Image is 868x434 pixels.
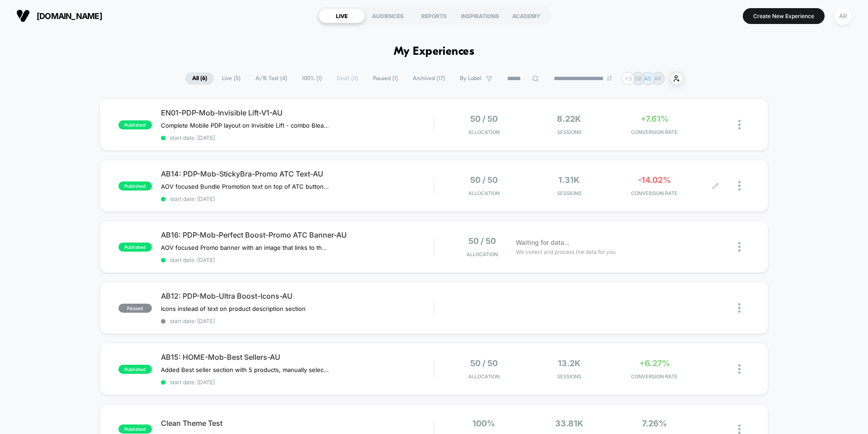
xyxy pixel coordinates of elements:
span: published [118,243,152,252]
span: Allocation [467,251,498,258]
span: +7.61% [641,114,669,124]
p: GB [634,75,642,82]
span: start date: [DATE] [161,379,434,386]
div: + 3 [622,72,635,85]
span: 13.2k [558,358,580,368]
img: close [738,242,741,252]
span: Allocation [468,129,500,135]
div: INSPIRATIONS [457,9,503,23]
span: published [118,424,152,434]
span: A/B Test ( 4 ) [249,72,294,85]
span: AOV focused Bundle Promotion text on top of ATC button that links to the Sticky Bra BundleAdded t... [161,183,329,190]
p: AS [644,75,651,82]
span: Paused ( 1 ) [366,72,405,85]
span: AB14: PDP-Mob-StickyBra-Promo ATC Text-AU [161,169,434,178]
span: AOV focused Promo banner with an image that links to the Bundles collection page—added above the ... [161,244,329,251]
span: 50 / 50 [470,358,498,368]
span: Allocation [468,373,500,380]
span: Clean Theme Test [161,419,434,428]
span: start date: [DATE] [161,318,434,324]
img: close [738,120,741,129]
p: AR [654,75,661,82]
span: start date: [DATE] [161,257,434,263]
div: AUDIENCES [365,9,411,23]
h1: My Experiences [394,45,475,58]
button: AR [831,7,854,25]
span: published [118,365,152,374]
span: Archived ( 17 ) [406,72,452,85]
span: All ( 6 ) [185,72,214,85]
img: close [738,364,741,374]
img: Visually logo [16,9,30,23]
span: 100% ( 1 ) [295,72,329,85]
span: Icons instead of text on product description section [161,305,306,312]
span: Allocation [468,190,500,196]
span: [DOMAIN_NAME] [37,11,102,21]
span: -14.02% [638,175,671,185]
span: CONVERSION RATE [614,190,695,196]
span: 33.81k [555,419,583,428]
span: +6.27% [639,358,670,368]
div: AR [834,7,852,25]
span: start date: [DATE] [161,196,434,202]
span: EN01-PDP-Mob-Invisible Lift-V1-AU [161,108,434,117]
span: published [118,120,152,129]
span: paused [118,304,152,313]
img: close [738,303,741,313]
img: close [738,181,741,191]
span: Live ( 5 ) [215,72,247,85]
span: 1.31k [558,175,580,185]
span: 50 / 50 [470,175,498,185]
span: 8.22k [557,114,581,124]
span: AB15: HOME-Mob-Best Sellers-AU [161,353,434,362]
div: LIVE [319,9,365,23]
span: 50 / 50 [470,114,498,124]
div: REPORTS [411,9,457,23]
span: We collect and process the data for you [516,248,616,256]
span: Sessions [529,129,610,135]
span: Sessions [529,190,610,196]
span: 50 / 50 [468,236,496,246]
span: Added Best seller section with 5 products, manually selected, right after the banner. [161,366,329,373]
button: Create New Experience [743,8,825,24]
span: By Label [460,75,481,82]
span: AB16: PDP-Mob-Perfect Boost-Promo ATC Banner-AU [161,230,434,239]
span: AB12: PDP-Mob-Ultra Boost-Icons-AU [161,291,434,300]
span: CONVERSION RATE [614,129,695,135]
button: [DOMAIN_NAME] [14,9,105,23]
span: Sessions [529,373,610,380]
img: close [738,424,741,434]
span: 100% [472,419,495,428]
span: Complete Mobile PDP layout on Invisible Lift - combo Bleame and new layout sections. [161,122,329,129]
span: Waiting for data... [516,238,570,248]
span: published [118,181,152,191]
div: ACADEMY [503,9,549,23]
span: 7.26% [642,419,667,428]
span: CONVERSION RATE [614,373,695,380]
img: end [607,76,612,81]
span: start date: [DATE] [161,134,434,141]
